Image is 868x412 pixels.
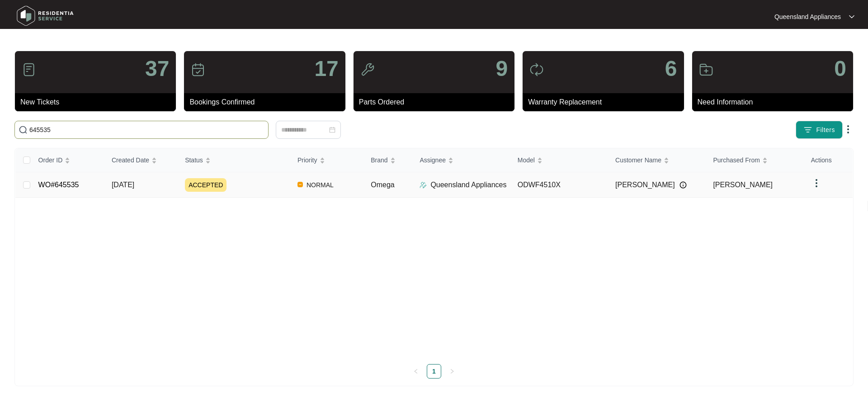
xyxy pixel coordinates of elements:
li: Previous Page [409,364,423,379]
span: Created Date [112,155,149,165]
span: Brand [371,155,387,165]
img: Info icon [679,181,687,189]
p: Queensland Appliances [774,12,841,21]
th: Assignee [412,148,510,172]
img: dropdown arrow [843,124,854,135]
img: dropdown arrow [811,178,822,189]
img: search-icon [19,125,28,134]
th: Customer Name [608,148,706,172]
img: Assigner Icon [420,181,427,189]
span: Priority [297,155,317,165]
button: left [409,364,423,379]
th: Order ID [31,148,104,172]
th: Priority [290,148,363,172]
p: Bookings Confirmed [189,97,345,108]
th: Model [510,148,608,172]
span: Omega [371,181,394,189]
p: 37 [145,58,169,80]
span: [DATE] [112,181,134,189]
p: Parts Ordered [359,97,514,108]
input: Search by Order Id, Assignee Name, Customer Name, Brand and Model [29,125,264,135]
span: Customer Name [615,155,661,165]
img: icon [22,62,36,77]
img: residentia service logo [14,2,77,29]
p: Need Information [698,97,853,108]
img: icon [529,62,544,77]
p: Warranty Replacement [528,97,684,108]
img: Vercel Logo [297,182,303,187]
p: 17 [314,58,338,80]
a: 1 [427,365,441,378]
p: New Tickets [20,97,176,108]
span: left [413,369,419,374]
span: Status [185,155,203,165]
li: Next Page [445,364,459,379]
span: NORMAL [303,180,337,190]
span: ACCEPTED [185,178,226,192]
span: Purchased From [713,155,759,165]
span: right [449,369,455,374]
th: Purchased From [706,148,803,172]
p: 6 [665,58,677,80]
td: ODWF4510X [510,172,608,198]
p: 9 [495,58,508,80]
span: [PERSON_NAME] [713,181,773,189]
span: Order ID [38,155,63,165]
th: Brand [363,148,412,172]
span: Model [518,155,535,165]
span: [PERSON_NAME] [615,180,675,190]
img: icon [699,62,713,77]
img: filter icon [803,125,812,134]
button: right [445,364,459,379]
li: 1 [427,364,441,379]
img: icon [360,62,375,77]
img: icon [191,62,205,77]
button: filter iconFilters [796,121,843,139]
span: Assignee [420,155,446,165]
p: Queensland Appliances [430,180,506,190]
img: dropdown arrow [849,14,854,19]
a: WO#645535 [38,181,79,189]
th: Actions [804,148,853,172]
th: Created Date [104,148,178,172]
span: Filters [816,125,835,135]
th: Status [178,148,290,172]
p: 0 [834,58,846,80]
